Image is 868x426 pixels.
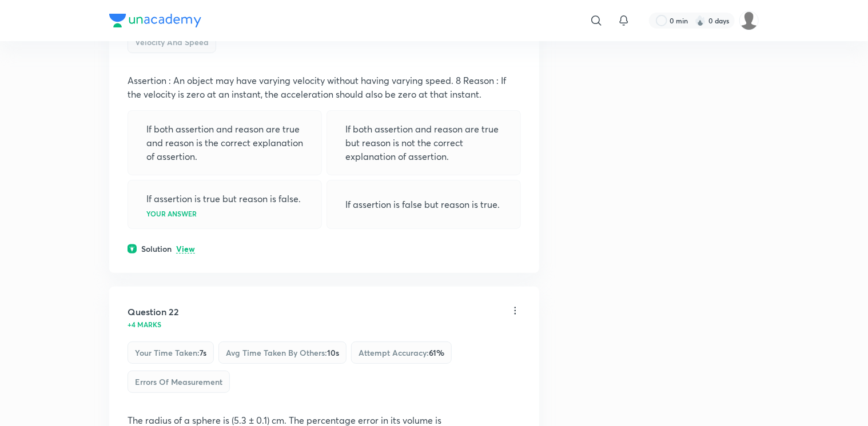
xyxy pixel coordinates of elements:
p: Assertion : An object may have varying velocity without having varying speed. 8 Reason : If the v... [128,74,521,101]
p: If assertion is false but reason is true. [345,198,500,211]
h6: Solution [141,243,172,255]
img: streak [695,15,706,26]
div: Velocity and Speed [128,31,216,53]
img: Ansh gupta [739,11,759,30]
div: Errors of Measurement [128,371,230,393]
p: If both assertion and reason are true and reason is the correct explanation of assertion. [146,122,303,163]
p: If both assertion and reason are true but reason is not the correct explanation of assertion. [345,122,502,163]
span: 61 % [429,347,444,358]
img: solution.svg [128,244,137,254]
p: Your answer [146,210,197,217]
div: Your time taken : [128,341,214,364]
div: Attempt accuracy : [351,341,452,364]
h5: Question 22 [128,305,179,319]
p: If assertion is true but reason is false. [146,192,301,206]
p: +4 marks [128,321,161,328]
div: Avg time taken by others : [218,341,347,364]
img: Company Logo [109,14,201,27]
p: View [176,245,195,254]
span: 10s [327,347,339,358]
span: 7s [200,347,206,358]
